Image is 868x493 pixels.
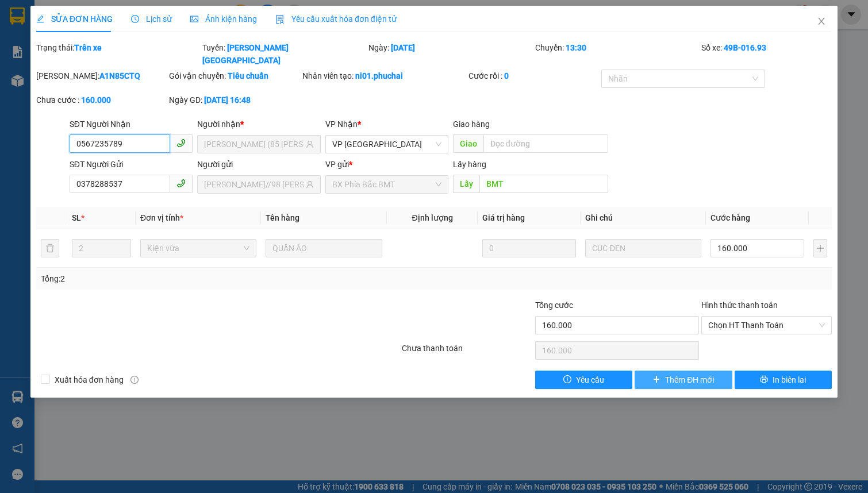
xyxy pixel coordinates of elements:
span: user [306,180,314,188]
th: Ghi chú [581,207,706,229]
span: edit [36,15,44,23]
button: delete [41,239,59,257]
span: Định lượng [412,213,452,222]
div: VP gửi [325,158,448,171]
span: clock-circle [131,15,139,23]
span: printer [760,375,768,384]
div: Chuyến: [534,41,700,67]
span: In biên lai [773,373,806,386]
span: user [306,140,314,148]
span: Lấy [453,175,479,193]
b: ni01.phuchai [355,71,403,80]
div: Ngày: [367,41,533,67]
button: plus [813,239,827,257]
div: Gói vận chuyển: [169,70,299,82]
span: Chọn HT Thanh Toán [708,317,825,334]
b: [PERSON_NAME][GEOGRAPHIC_DATA] [202,43,289,65]
div: Tuyến: [201,41,367,67]
img: icon [275,15,285,24]
span: SỬA ĐƠN HÀNG [36,14,113,24]
div: Chưa thanh toán [401,342,533,362]
span: close [817,17,826,26]
div: Trạng thái: [35,41,201,67]
b: 0 [504,71,509,80]
div: Ngày GD: [169,94,299,106]
span: picture [190,15,198,23]
span: Cước hàng [710,213,750,222]
input: Dọc đường [483,134,608,153]
b: Trên xe [74,43,102,52]
span: Giao hàng [453,120,490,129]
div: Số xe: [700,41,833,67]
input: 0 [482,239,576,257]
span: Xuất hóa đơn hàng [50,373,128,386]
div: SĐT Người Gửi [70,158,193,171]
label: Hình thức thanh toán [701,301,778,310]
input: Ghi Chú [585,239,701,257]
span: VP Nhận [325,120,358,129]
span: Lịch sử [131,14,172,24]
div: Người nhận [197,118,320,130]
b: [DATE] 16:48 [204,95,251,105]
input: VD: Bàn, Ghế [266,239,382,257]
span: Tên hàng [266,213,299,222]
span: Tổng cước [535,301,573,310]
input: Tên người gửi [204,178,303,191]
span: Lấy hàng [453,160,486,169]
div: Tổng: 2 [41,272,336,285]
b: A1N85CTQ [99,71,140,80]
span: phone [176,179,186,188]
button: printerIn biên lai [735,371,832,389]
span: Đơn vị tính [140,213,183,222]
button: plusThêm ĐH mới [635,371,732,389]
span: Giá trị hàng [482,213,525,222]
span: Thêm ĐH mới [665,373,714,386]
div: Chưa cước : [36,94,167,106]
span: phone [176,138,186,148]
button: exclamation-circleYêu cầu [535,371,633,389]
input: Dọc đường [479,175,608,193]
div: Cước rồi : [468,70,599,82]
button: Close [805,6,838,38]
span: plus [652,375,660,384]
span: Yêu cầu [576,373,604,386]
b: [DATE] [391,43,415,52]
span: SL [72,213,81,222]
span: Yêu cầu xuất hóa đơn điện tử [275,14,397,24]
span: Ảnh kiện hàng [190,14,257,24]
span: VP Đà Lạt [332,136,441,153]
span: BX Phía Bắc BMT [332,176,441,193]
div: [PERSON_NAME]: [36,70,167,82]
b: 49B-016.93 [724,43,766,52]
b: Tiêu chuẩn [228,71,268,80]
div: Nhân viên tạo: [302,70,466,82]
span: Giao [453,134,483,153]
span: info-circle [130,376,139,384]
span: Kiện vừa [147,240,249,257]
span: exclamation-circle [563,375,571,384]
div: SĐT Người Nhận [70,118,193,130]
b: 13:30 [566,43,586,52]
b: 160.000 [81,95,111,105]
div: Người gửi [197,158,320,171]
input: Tên người nhận [204,138,303,151]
